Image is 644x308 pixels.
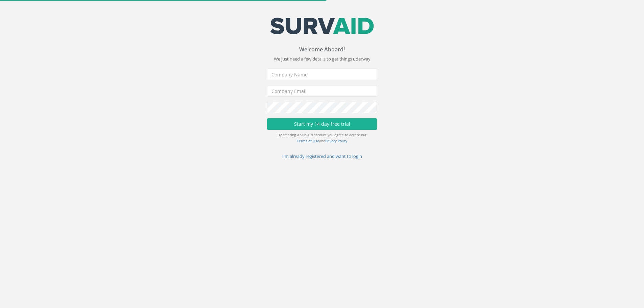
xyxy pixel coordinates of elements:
[278,133,366,143] small: By creating a SurvAid account you agree to accept our and
[267,85,377,97] input: Company Email
[297,139,319,143] a: Terms of Use
[282,153,362,159] a: I'm already registered and want to login
[267,118,377,130] button: Start my 14 day free trial
[267,69,377,80] input: Company Name
[325,139,347,143] a: Privacy Policy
